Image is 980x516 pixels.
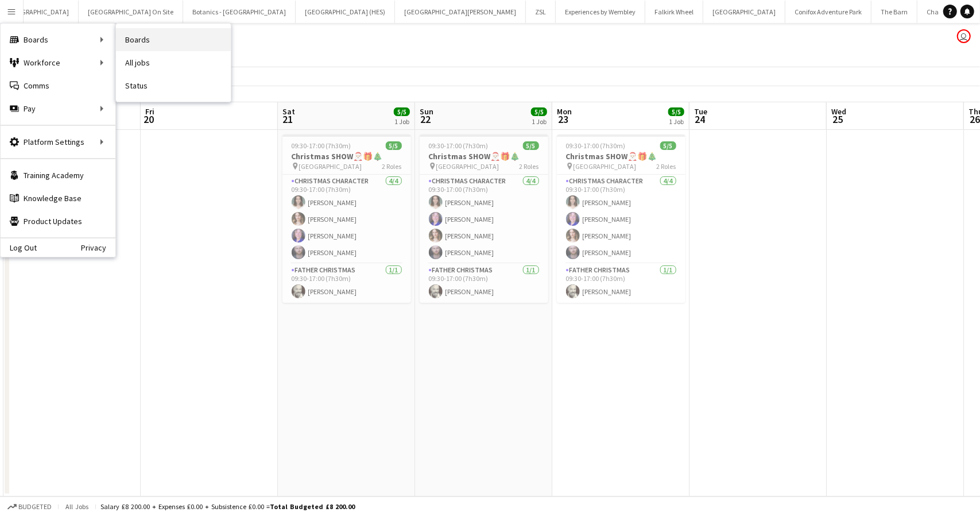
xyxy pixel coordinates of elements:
[282,175,411,264] app-card-role: Christmas Character4/409:30-17:00 (7h30m)[PERSON_NAME][PERSON_NAME][PERSON_NAME][PERSON_NAME]
[831,106,846,117] span: Wed
[957,29,971,43] app-user-avatar: Eldina Munatay
[657,162,676,171] span: 2 Roles
[81,243,115,252] a: Privacy
[566,141,626,150] span: 09:30-17:00 (7h30m)
[557,264,685,303] app-card-role: Father Christmas1/109:30-17:00 (7h30m)[PERSON_NAME]
[436,162,499,171] span: [GEOGRAPHIC_DATA]
[1,130,115,153] div: Platform Settings
[526,1,556,23] button: ZSL
[63,502,91,511] span: All jobs
[420,264,548,303] app-card-role: Father Christmas1/109:30-17:00 (7h30m)[PERSON_NAME]
[1,187,115,210] a: Knowledge Base
[394,107,410,116] span: 5/5
[116,74,231,97] a: Status
[420,106,433,117] span: Sun
[532,117,547,126] div: 1 Job
[429,141,489,150] span: 09:30-17:00 (7h30m)
[395,1,526,23] button: [GEOGRAPHIC_DATA][PERSON_NAME]
[668,107,684,116] span: 5/5
[100,502,355,511] div: Salary £8 200.00 + Expenses £0.00 + Subsistence £0.00 =
[299,162,362,171] span: [GEOGRAPHIC_DATA]
[1,97,115,120] div: Pay
[557,134,685,303] app-job-card: 09:30-17:00 (7h30m)5/5Christmas SHOW🎅🏻🎁🎄 [GEOGRAPHIC_DATA]2 RolesChristmas Character4/409:30-17:0...
[282,151,411,161] h3: Christmas SHOW🎅🏻🎁🎄
[420,175,548,264] app-card-role: Christmas Character4/409:30-17:00 (7h30m)[PERSON_NAME][PERSON_NAME][PERSON_NAME][PERSON_NAME]
[1,28,115,51] div: Boards
[296,1,395,23] button: [GEOGRAPHIC_DATA] (HES)
[144,113,154,126] span: 20
[282,106,295,117] span: Sat
[282,134,411,303] app-job-card: 09:30-17:00 (7h30m)5/5Christmas SHOW🎅🏻🎁🎄 [GEOGRAPHIC_DATA]2 RolesChristmas Character4/409:30-17:0...
[574,162,637,171] span: [GEOGRAPHIC_DATA]
[871,1,917,23] button: The Barn
[557,106,572,117] span: Mon
[1,210,115,233] a: Product Updates
[520,162,539,171] span: 2 Roles
[1,74,115,97] a: Comms
[18,503,52,511] span: Budgeted
[557,175,685,264] app-card-role: Christmas Character4/409:30-17:00 (7h30m)[PERSON_NAME][PERSON_NAME][PERSON_NAME][PERSON_NAME]
[1,243,37,252] a: Log Out
[830,113,846,126] span: 25
[660,141,676,150] span: 5/5
[420,151,548,161] h3: Christmas SHOW🎅🏻🎁🎄
[785,1,871,23] button: Conifox Adventure Park
[557,151,685,161] h3: Christmas SHOW🎅🏻🎁🎄
[116,51,231,74] a: All jobs
[703,1,785,23] button: [GEOGRAPHIC_DATA]
[6,500,53,513] button: Budgeted
[282,264,411,303] app-card-role: Father Christmas1/109:30-17:00 (7h30m)[PERSON_NAME]
[420,134,548,303] app-job-card: 09:30-17:00 (7h30m)5/5Christmas SHOW🎅🏻🎁🎄 [GEOGRAPHIC_DATA]2 RolesChristmas Character4/409:30-17:0...
[556,1,645,23] button: Experiences by Wembley
[145,106,154,117] span: Fri
[694,106,707,117] span: Tue
[555,113,572,126] span: 23
[394,117,409,126] div: 1 Job
[292,141,351,150] span: 09:30-17:00 (7h30m)
[386,141,402,150] span: 5/5
[116,28,231,51] a: Boards
[645,1,703,23] button: Falkirk Wheel
[270,502,355,511] span: Total Budgeted £8 200.00
[382,162,402,171] span: 2 Roles
[418,113,433,126] span: 22
[1,51,115,74] div: Workforce
[183,1,296,23] button: Botanics - [GEOGRAPHIC_DATA]
[531,107,547,116] span: 5/5
[79,1,183,23] button: [GEOGRAPHIC_DATA] On Site
[281,113,295,126] span: 21
[1,164,115,187] a: Training Academy
[669,117,684,126] div: 1 Job
[692,113,707,126] span: 24
[523,141,539,150] span: 5/5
